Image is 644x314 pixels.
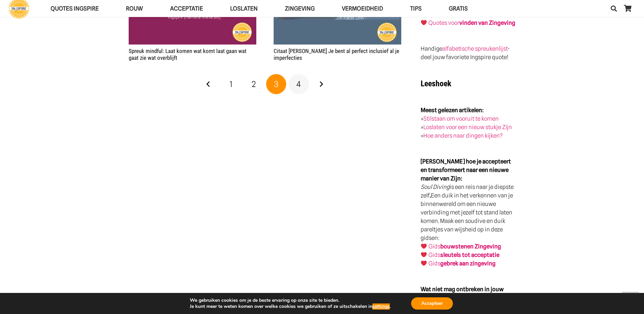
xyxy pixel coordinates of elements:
[289,74,309,94] a: Pagina 4
[190,297,391,303] p: We gebruiken cookies om je de beste ervaring op onze site te bieden.
[440,251,499,258] strong: sleutels tot acceptatie
[190,303,391,310] p: Je kunt meer te weten komen over welke cookies we gebruiken of ze uitschakelen in .
[421,243,427,249] img: ❤
[421,79,451,88] strong: Leeshoek
[229,79,233,89] span: 1
[442,45,508,52] a: alfabetische spreukenlijst
[221,74,241,94] a: Pagina 1
[428,260,496,267] a: Gidsgebrek aan zingeving
[274,48,399,61] a: Citaat [PERSON_NAME] Je bent al perfect inclusief al je imperfecties
[342,5,383,12] span: VERMOEIDHEID
[421,45,515,62] p: Handige - deel jouw favoriete Ingspire quote!
[421,158,511,182] strong: [PERSON_NAME] hoe je accepteert en transformeert naar een nieuwe manier van Zijn:
[440,243,501,250] strong: bouwstenen Zingeving
[430,192,431,199] strong: .
[459,19,515,26] strong: vinden van Zingeving
[126,5,143,12] span: ROUW
[449,5,468,12] span: GRATIS
[423,132,503,139] a: Hoe anders naar dingen kijken?
[243,74,264,94] a: Pagina 2
[230,5,258,12] span: Loslaten
[129,48,246,61] a: Spreuk mindful: Laat komen wat komt laat gaan wat gaat zie wat overblijft
[423,124,512,130] a: Loslaten voor een nieuw stukje Zijn
[421,286,504,301] strong: Wat niet mag ontbreken in jouw boekenkast!
[274,79,278,89] span: 3
[428,251,499,258] a: Gidssleutels tot acceptatie
[440,260,496,267] strong: gebrek aan zingeving
[266,74,287,94] span: Pagina 3
[428,243,501,250] a: Gidsbouwstenen Zingeving
[421,252,427,258] img: ❤
[411,297,453,310] button: Accepteer
[421,20,427,25] img: ❤
[421,107,484,114] strong: Meest gelezen artikelen:
[296,79,301,89] span: 4
[170,5,203,12] span: Acceptatie
[421,157,515,268] p: is een reis naar je diepste zelf Een duik in het verkennen van je binnenwereld om een nieuwe verb...
[421,260,427,266] img: ❤
[622,292,639,309] a: Terug naar top
[285,5,315,12] span: Zingeving
[252,79,256,89] span: 2
[410,5,422,12] span: TIPS
[51,5,99,12] span: QUOTES INGSPIRE
[372,303,390,310] button: settings
[428,19,515,26] a: Quotes voorvinden van Zingeving
[421,184,449,190] em: Soul Diving
[421,106,515,140] p: » » »
[423,115,499,122] a: Stilstaan om vooruit te komen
